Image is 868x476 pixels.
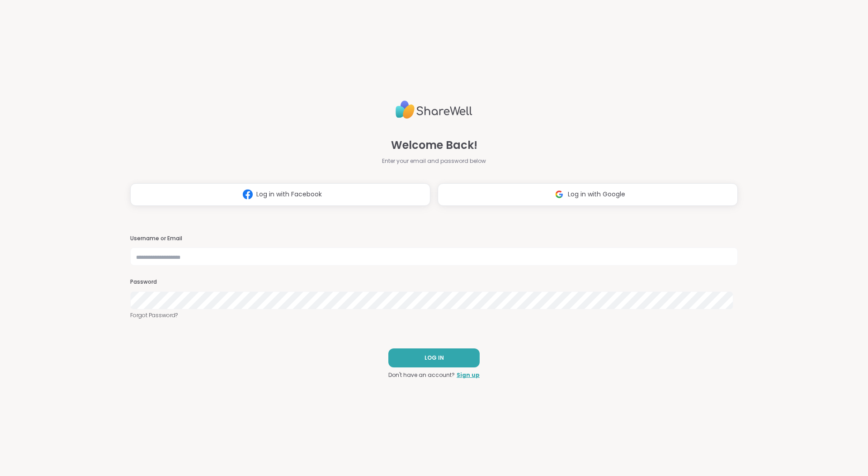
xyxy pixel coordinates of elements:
[551,186,568,203] img: ShareWell Logomark
[388,348,480,367] button: LOG IN
[382,157,486,165] span: Enter your email and password below
[438,183,738,206] button: Log in with Google
[130,278,738,286] h3: Password
[568,190,625,199] span: Log in with Google
[256,190,322,199] span: Log in with Facebook
[239,186,256,203] img: ShareWell Logomark
[391,137,477,153] span: Welcome Back!
[130,235,738,243] h3: Username or Email
[425,354,444,362] span: LOG IN
[130,311,738,319] a: Forgot Password?
[457,371,480,379] a: Sign up
[388,371,455,379] span: Don't have an account?
[396,97,472,123] img: ShareWell Logo
[130,183,430,206] button: Log in with Facebook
